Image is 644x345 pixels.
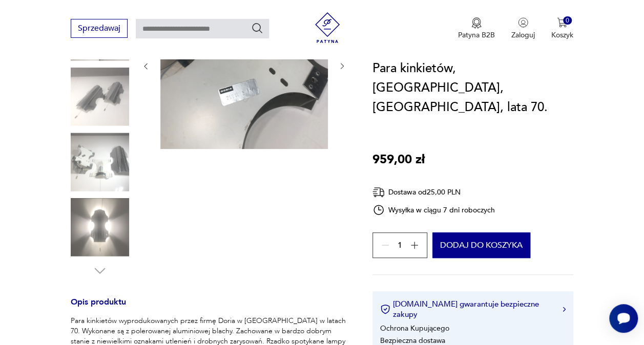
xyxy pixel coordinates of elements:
[71,19,128,38] button: Sprzedawaj
[372,150,425,169] p: 959,00 zł
[71,26,128,33] a: Sprzedawaj
[372,186,495,199] div: Dostawa od 25,00 PLN
[563,307,566,312] img: Ikona strzałki w prawo
[458,30,495,40] p: Patyna B2B
[372,59,573,117] h1: Para kinkietów, [GEOGRAPHIC_DATA], [GEOGRAPHIC_DATA], lata 70.
[380,304,390,314] img: Ikona certyfikatu
[71,299,347,316] h3: Opis produktu
[372,186,385,199] img: Ikona dostawy
[563,16,572,25] div: 0
[551,30,573,40] p: Koszyk
[372,204,495,216] div: Wysyłka w ciągu 7 dni roboczych
[71,198,129,256] img: Zdjęcie produktu Para kinkietów, Doria, Niemcy, lata 70.
[380,299,566,319] button: [DOMAIN_NAME] gwarantuje bezpieczne zakupy
[398,242,402,249] span: 1
[71,68,129,126] img: Zdjęcie produktu Para kinkietów, Doria, Niemcy, lata 70.
[71,133,129,191] img: Zdjęcie produktu Para kinkietów, Doria, Niemcy, lata 70.
[458,17,495,40] a: Ikona medaluPatyna B2B
[518,17,528,28] img: Ikonka użytkownika
[511,30,535,40] p: Zaloguj
[511,17,535,40] button: Zaloguj
[251,22,263,34] button: Szukaj
[458,17,495,40] button: Patyna B2B
[312,12,343,43] img: Patyna - sklep z meblami i dekoracjami vintage
[557,17,567,28] img: Ikona koszyka
[609,304,638,333] iframe: Smartsupp widget button
[432,232,530,258] button: Dodaj do koszyka
[471,17,482,29] img: Ikona medalu
[551,17,573,40] button: 0Koszyk
[380,324,449,333] li: Ochrona Kupującego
